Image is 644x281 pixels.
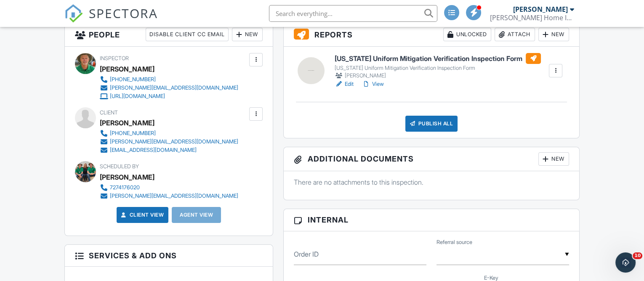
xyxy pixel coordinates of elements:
a: [PERSON_NAME][EMAIL_ADDRESS][DOMAIN_NAME] [100,84,238,92]
a: Edit [335,80,354,88]
h3: Internal [284,209,579,231]
div: [PERSON_NAME] [100,63,154,75]
div: [PERSON_NAME] [100,117,154,129]
span: Client [100,109,118,116]
div: Publish All [405,116,458,132]
div: 7274176020 [110,184,140,191]
a: [US_STATE] Uniform Mitigation Verification Inspection Form [US_STATE] Uniform Mitigation Verifica... [335,53,541,80]
div: [PERSON_NAME] [335,72,541,80]
div: [PHONE_NUMBER] [110,76,156,83]
h3: Reports [284,23,579,47]
a: [PHONE_NUMBER] [100,129,238,138]
div: [PERSON_NAME][EMAIL_ADDRESS][DOMAIN_NAME] [110,193,238,199]
div: Attach [495,28,535,41]
p: There are no attachments to this inspection. [294,178,569,187]
label: Order ID [294,249,319,259]
h3: Additional Documents [284,147,579,171]
a: 7274176020 [100,183,238,192]
a: [URL][DOMAIN_NAME] [100,92,238,101]
h3: Services & Add ons [65,245,273,267]
div: [EMAIL_ADDRESS][DOMAIN_NAME] [110,147,197,154]
a: [PHONE_NUMBER] [100,75,238,84]
div: [PERSON_NAME] [513,5,568,13]
div: Disable Client CC Email [146,28,229,41]
h3: People [65,23,273,47]
div: Unlocked [443,28,491,41]
div: Shelton Home Inspections [490,13,574,22]
div: [PERSON_NAME][EMAIL_ADDRESS][DOMAIN_NAME] [110,85,238,91]
a: [PERSON_NAME][EMAIL_ADDRESS][DOMAIN_NAME] [100,192,238,200]
a: [EMAIL_ADDRESS][DOMAIN_NAME] [100,146,238,154]
iframe: Intercom live chat [615,252,636,273]
div: New [232,28,263,41]
div: New [538,28,569,41]
div: [PHONE_NUMBER] [110,130,156,137]
a: View [362,80,384,88]
div: [PERSON_NAME][EMAIL_ADDRESS][DOMAIN_NAME] [110,138,238,145]
h6: [US_STATE] Uniform Mitigation Verification Inspection Form [335,53,541,64]
span: Scheduled By [100,163,139,170]
span: 10 [633,252,642,259]
input: Search everything... [269,5,437,22]
label: Referral source [436,239,472,246]
div: New [538,152,569,166]
span: SPECTORA [89,4,158,22]
a: SPECTORA [64,11,158,29]
img: The Best Home Inspection Software - Spectora [64,4,83,23]
div: [PERSON_NAME] [100,171,154,183]
div: [US_STATE] Uniform Mitigation Verification Inspection Form [335,65,541,72]
a: [PERSON_NAME][EMAIL_ADDRESS][DOMAIN_NAME] [100,138,238,146]
a: Client View [120,211,164,219]
span: Inspector [100,55,129,61]
div: [URL][DOMAIN_NAME] [110,93,165,100]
